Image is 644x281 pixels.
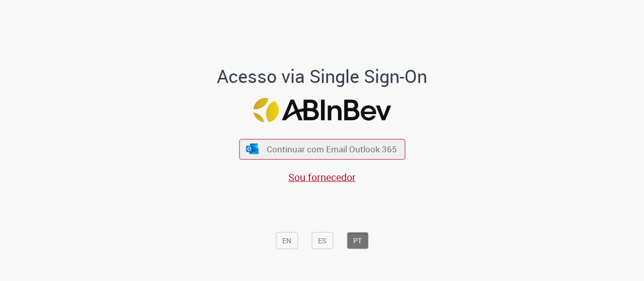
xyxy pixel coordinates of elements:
[246,144,260,154] img: ícone Azure/Microsoft 360
[288,170,356,183] a: Sou fornecedor
[347,232,368,249] button: PT
[239,139,405,159] button: ícone Azure/Microsoft 360 Continuar com Email Outlook 365
[276,232,298,249] button: EN
[267,143,397,155] span: Continuar com Email Outlook 365
[311,232,333,249] button: ES
[253,98,391,123] img: Logo ABInBev
[183,66,462,86] h1: Acesso via Single Sign-On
